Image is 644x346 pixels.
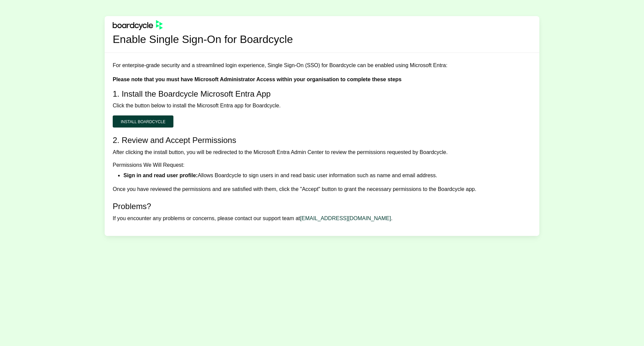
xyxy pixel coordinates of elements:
[123,172,198,178] strong: Sign in and read user profile:
[113,162,531,168] h6: Permissions We Will Request:
[113,136,531,145] h4: 2. Review and Accept Permissions
[113,33,531,46] h2: Enable Single Sign-On for Boardcycle
[113,148,531,157] p: After clicking the install button, you will be redirected to the Microsoft Entra Admin Center to ...
[113,77,401,82] b: Please note that you must have Microsoft Administrator Access within your organisation to complet...
[123,171,531,180] li: Allows Boardcycle to sign users in and read basic user information such as name and email address.
[113,89,531,99] h4: 1. Install the Boardcycle Microsoft Entra App
[300,215,391,221] a: [EMAIL_ADDRESS][DOMAIN_NAME]
[113,115,173,128] a: Install Boardcycle
[113,61,531,70] p: For enterpise-grade security and a streamlined login experience, Single Sign-On (SSO) for Boardcy...
[113,185,531,194] p: Once you have reviewed the permissions and are satisfied with them, click the "Accept" button to ...
[113,20,163,30] img: Boardcycle Logo
[113,202,531,211] h4: Problems?
[113,214,531,223] p: If you encounter any problems or concerns, please contact our support team at .
[113,101,531,110] p: Click the button below to install the Microsoft Entra app for Boardcycle.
